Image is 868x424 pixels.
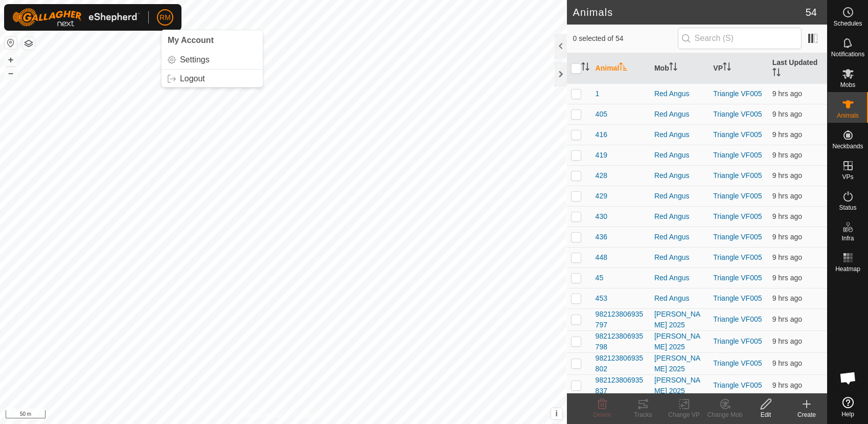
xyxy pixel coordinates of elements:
div: Change Mob [704,410,745,419]
div: Open chat [833,363,863,393]
div: Red Angus [654,273,705,283]
span: 45 [596,273,604,283]
a: Privacy Policy [243,411,281,420]
th: VP [709,53,768,84]
span: 982123806935802 [596,353,646,374]
a: Logout [162,71,263,87]
span: 448 [596,252,607,263]
div: Tracks [623,410,664,419]
span: Logout [180,75,205,83]
a: Settings [162,52,263,68]
div: Red Angus [654,293,705,304]
div: Red Angus [654,170,705,181]
span: 405 [596,109,607,120]
button: i [551,408,562,419]
a: Triangle VF005 [713,315,762,323]
div: Red Angus [654,191,705,202]
span: 26 Sept 2025, 7:45 am [772,171,802,180]
span: 26 Sept 2025, 7:45 am [772,151,802,159]
span: Help [841,411,854,417]
span: 26 Sept 2025, 7:45 am [772,381,802,389]
span: 26 Sept 2025, 7:46 am [772,130,802,139]
a: Triangle VF005 [713,233,762,241]
a: Triangle VF005 [713,171,762,180]
button: + [5,54,17,66]
span: RM [159,12,171,23]
div: Red Angus [654,150,705,161]
span: Delete [593,411,611,418]
span: 982123806935837 [596,375,646,396]
span: 453 [596,293,607,304]
a: Triangle VF005 [713,151,762,159]
button: Map Layers [22,37,35,50]
span: 416 [596,129,607,140]
div: Red Angus [654,252,705,263]
span: 26 Sept 2025, 7:46 am [772,233,802,241]
span: 26 Sept 2025, 7:46 am [772,253,802,261]
span: 428 [596,170,607,181]
span: 26 Sept 2025, 7:46 am [772,110,802,118]
button: – [5,67,17,79]
button: Reset Map [5,37,17,49]
span: 436 [596,232,607,242]
span: 0 selected of 54 [573,33,678,44]
div: Red Angus [654,232,705,242]
p-sorticon: Activate to sort [581,64,589,72]
div: Change VP [664,410,704,419]
div: Red Angus [654,211,705,222]
span: 26 Sept 2025, 7:45 am [772,359,802,367]
span: Settings [180,56,210,64]
span: Heatmap [835,266,860,272]
span: 26 Sept 2025, 7:45 am [772,337,802,345]
div: [PERSON_NAME] 2025 [654,331,705,352]
p-sorticon: Activate to sort [669,64,677,72]
div: Red Angus [654,109,705,120]
p-sorticon: Activate to sort [723,64,731,72]
span: 26 Sept 2025, 7:46 am [772,294,802,302]
div: Red Angus [654,88,705,99]
a: Triangle VF005 [713,274,762,282]
span: Neckbands [832,143,863,149]
div: [PERSON_NAME] 2025 [654,309,705,330]
a: Triangle VF005 [713,381,762,389]
h2: Animals [573,6,806,18]
img: Gallagher Logo [12,8,140,27]
div: Edit [745,410,786,419]
a: Triangle VF005 [713,294,762,302]
div: [PERSON_NAME] 2025 [654,353,705,374]
span: Mobs [840,82,855,88]
a: Triangle VF005 [713,90,762,98]
div: [PERSON_NAME] 2025 [654,375,705,396]
div: Red Angus [654,129,705,140]
th: Last Updated [768,53,827,84]
span: VPs [842,174,853,180]
span: 430 [596,211,607,222]
a: Triangle VF005 [713,110,762,118]
p-sorticon: Activate to sort [772,70,781,78]
span: 982123806935798 [596,331,646,352]
span: 429 [596,191,607,202]
a: Triangle VF005 [713,130,762,139]
span: i [555,409,557,418]
span: 982123806935797 [596,309,646,330]
span: 1 [596,88,600,99]
span: Infra [841,235,854,241]
span: Animals [837,113,859,119]
input: Search (S) [678,28,802,49]
span: 419 [596,150,607,161]
p-sorticon: Activate to sort [619,64,627,72]
th: Mob [650,53,709,84]
span: Notifications [831,51,864,57]
a: Triangle VF005 [713,337,762,345]
span: 26 Sept 2025, 7:45 am [772,315,802,323]
a: Triangle VF005 [713,359,762,367]
span: 26 Sept 2025, 7:46 am [772,274,802,282]
div: Create [786,410,827,419]
a: Triangle VF005 [713,212,762,220]
span: 26 Sept 2025, 7:46 am [772,212,802,220]
a: Triangle VF005 [713,192,762,200]
span: 54 [806,5,817,20]
a: Contact Us [293,411,324,420]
